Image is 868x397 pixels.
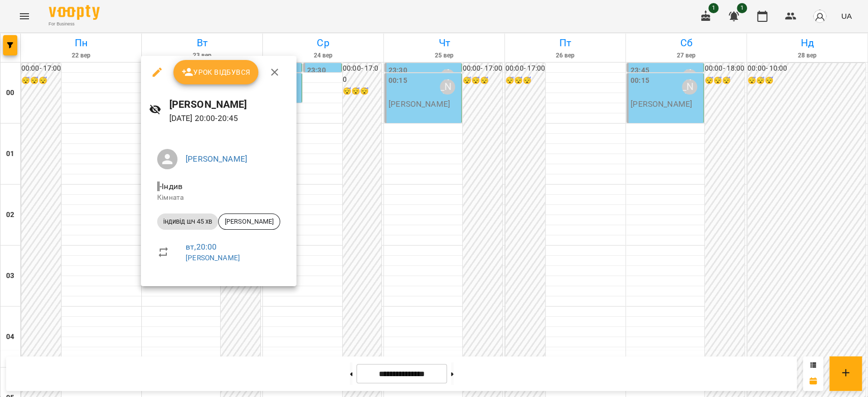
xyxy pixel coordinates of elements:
div: [PERSON_NAME] [218,213,280,230]
a: вт , 20:00 [186,242,217,252]
button: Урок відбувся [173,60,259,84]
span: - Індив [157,181,185,191]
h6: [PERSON_NAME] [169,97,288,112]
span: [PERSON_NAME] [219,217,280,226]
span: Урок відбувся [182,66,251,78]
p: Кімната [157,193,280,203]
span: індивід шч 45 хв [157,217,218,226]
a: [PERSON_NAME] [186,154,247,164]
p: [DATE] 20:00 - 20:45 [169,112,288,125]
a: [PERSON_NAME] [186,254,240,262]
